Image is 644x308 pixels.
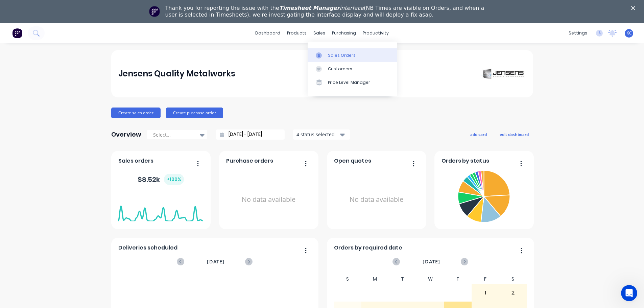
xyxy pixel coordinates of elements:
div: $ 8.52k [138,174,184,185]
div: No data available [226,168,311,232]
div: products [284,28,310,38]
span: Sales orders [118,157,153,165]
span: [DATE] [207,258,224,265]
img: Jensens Quality Metalworks [478,67,526,81]
span: Open quotes [334,157,371,165]
iframe: Intercom live chat [621,285,637,301]
i: interface [340,5,364,11]
div: Sales Orders [328,52,356,58]
span: Orders by status [442,157,489,165]
div: Customers [328,66,352,72]
img: Profile image for Team [149,6,160,17]
a: Customers [308,62,397,76]
div: Price Level Manager [328,79,370,86]
div: T [444,274,472,284]
div: purchasing [329,28,359,38]
img: Factory [12,28,22,38]
div: Close [631,6,638,10]
span: KC [626,30,632,36]
a: dashboard [252,28,284,38]
a: Price Level Manager [308,76,397,89]
button: add card [466,130,491,139]
span: Deliveries scheduled [118,244,177,252]
i: Timesheet Manager [279,5,340,11]
div: + 100 % [164,174,184,185]
a: Sales Orders [308,48,397,62]
button: Create purchase order [166,108,223,118]
div: Thank you for reporting the issue with the (NB Times are visible on Orders, and when a user is se... [165,5,484,18]
div: No data available [334,168,419,232]
div: M [361,274,389,284]
span: [DATE] [423,258,440,265]
div: W [416,274,444,284]
div: Overview [111,128,141,141]
div: productivity [359,28,392,38]
div: 1 [472,284,499,301]
div: S [334,274,361,284]
div: settings [565,28,591,38]
div: sales [310,28,329,38]
span: Orders by required date [334,244,402,252]
span: Purchase orders [226,157,273,165]
div: 4 status selected [296,131,339,138]
button: Create sales order [111,108,161,118]
div: T [389,274,416,284]
button: edit dashboard [495,130,533,139]
div: Jensens Quality Metalworks [118,67,235,80]
div: F [472,274,499,284]
button: 4 status selected [293,129,350,140]
div: S [499,274,527,284]
div: 2 [499,284,526,301]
